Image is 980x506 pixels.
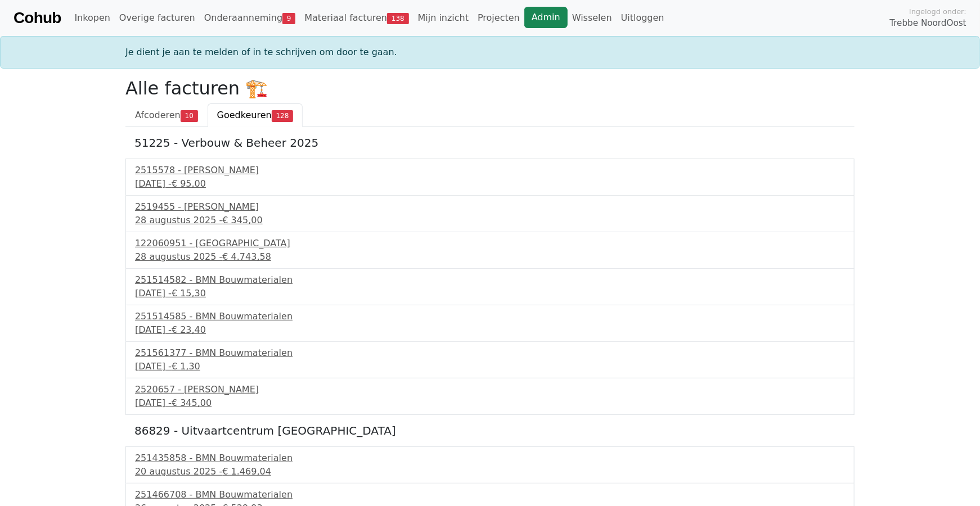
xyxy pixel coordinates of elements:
[909,6,966,17] span: Ingelogd onder:
[172,178,206,189] span: € 95,00
[890,17,966,30] span: Trebbe NoordOost
[135,383,845,396] div: 2520657 - [PERSON_NAME]
[135,177,845,191] div: [DATE] -
[119,46,861,59] div: Je dient je aan te melden of in te schrijven om door te gaan.
[172,324,206,335] span: € 23,40
[135,164,845,191] a: 2515578 - [PERSON_NAME][DATE] -€ 95,00
[135,110,181,120] span: Afcoderen
[524,7,568,28] a: Admin
[134,424,846,437] h5: 86829 - Uitvaartcentrum [GEOGRAPHIC_DATA]
[135,360,845,373] div: [DATE] -
[134,136,846,150] h5: 51225 - Verbouw & Beheer 2025
[135,396,845,410] div: [DATE] -
[125,78,855,99] h2: Alle facturen 🏗️
[115,7,200,29] a: Overige facturen
[172,397,212,408] span: € 345,00
[568,7,617,29] a: Wisselen
[70,7,114,29] a: Inkopen
[14,4,61,31] a: Cohub
[135,200,845,227] a: 2519455 - [PERSON_NAME]28 augustus 2025 -€ 345,00
[135,214,845,227] div: 28 augustus 2025 -
[473,7,524,29] a: Projecten
[135,346,845,360] div: 251561377 - BMN Bouwmaterialen
[300,7,413,29] a: Materiaal facturen138
[135,164,845,177] div: 2515578 - [PERSON_NAME]
[222,215,262,225] span: € 345,00
[222,251,271,262] span: € 4.743,58
[135,346,845,373] a: 251561377 - BMN Bouwmaterialen[DATE] -€ 1,30
[172,288,206,299] span: € 15,30
[135,310,845,337] a: 251514585 - BMN Bouwmaterialen[DATE] -€ 23,40
[135,465,845,478] div: 20 augustus 2025 -
[181,110,198,121] span: 10
[135,273,845,287] div: 251514582 - BMN Bouwmaterialen
[413,7,474,29] a: Mijn inzicht
[135,237,845,250] div: 122060951 - [GEOGRAPHIC_DATA]
[135,237,845,264] a: 122060951 - [GEOGRAPHIC_DATA]28 augustus 2025 -€ 4.743,58
[135,383,845,410] a: 2520657 - [PERSON_NAME][DATE] -€ 345,00
[135,451,845,465] div: 251435858 - BMN Bouwmaterialen
[135,287,845,300] div: [DATE] -
[125,103,208,127] a: Afcoderen10
[617,7,669,29] a: Uitloggen
[135,273,845,300] a: 251514582 - BMN Bouwmaterialen[DATE] -€ 15,30
[387,13,409,24] span: 138
[135,451,845,478] a: 251435858 - BMN Bouwmaterialen20 augustus 2025 -€ 1.469,04
[135,323,845,337] div: [DATE] -
[282,13,295,24] span: 9
[272,110,294,121] span: 128
[200,7,300,29] a: Onderaanneming9
[217,110,272,120] span: Goedkeuren
[135,250,845,264] div: 28 augustus 2025 -
[208,103,303,127] a: Goedkeuren128
[222,466,271,477] span: € 1.469,04
[172,361,200,372] span: € 1,30
[135,488,845,502] div: 251466708 - BMN Bouwmaterialen
[135,200,845,214] div: 2519455 - [PERSON_NAME]
[135,310,845,323] div: 251514585 - BMN Bouwmaterialen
